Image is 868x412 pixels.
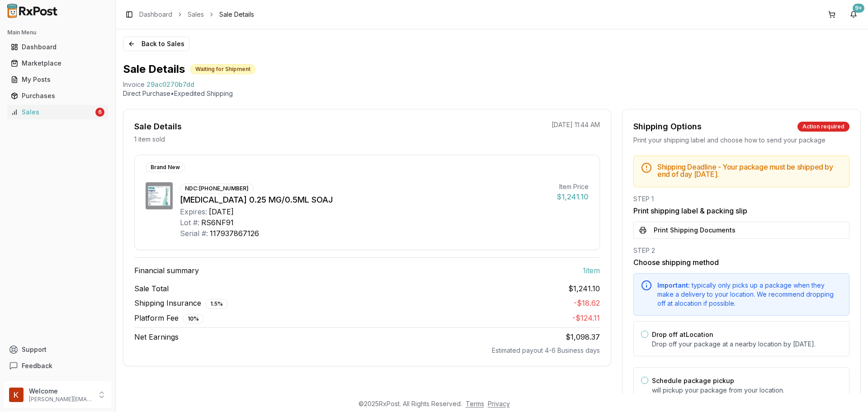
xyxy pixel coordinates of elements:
[652,386,842,395] p: will pickup your package from your location.
[4,105,112,119] button: Sales6
[205,299,228,309] div: 1.5 %
[657,281,842,308] div: typically only picks up a package when they make a delivery to your location. We recommend droppi...
[633,246,849,255] div: STEP 2
[180,228,208,239] div: Serial #:
[180,194,550,206] div: [MEDICAL_DATA] 0.25 MG/0.5ML SOAJ
[574,298,600,308] span: - $18.62
[180,217,199,228] div: Lot #:
[146,162,185,172] div: Brand New
[95,108,104,117] div: 6
[22,361,52,370] span: Feedback
[837,381,859,403] iframe: Intercom live chat
[123,37,189,51] button: Back to Sales
[190,64,255,74] div: Waiting for Shipment
[29,387,92,396] p: Welcome
[552,120,600,129] p: [DATE] 11:44 AM
[11,91,104,100] div: Purchases
[846,7,861,22] button: 9+
[210,228,259,239] div: 117937867126
[11,75,104,84] div: My Posts
[797,122,849,132] div: Action required
[633,257,849,268] h3: Choose shipping method
[633,194,849,204] div: STEP 1
[7,71,108,88] a: My Posts
[633,120,702,133] div: Shipping Options
[4,72,112,87] button: My Posts
[657,163,842,178] h5: Shipping Deadline - Your package must be shipped by end of day [DATE] .
[134,283,169,294] span: Sale Total
[466,400,484,407] a: Terms
[188,10,204,19] a: Sales
[557,191,589,202] div: $1,241.10
[134,331,179,342] span: Net Earnings
[633,136,849,145] div: Print your shipping label and choose how to send your package
[134,313,204,324] span: Platform Fee
[583,265,600,276] span: 1 item
[11,108,94,117] div: Sales
[4,4,61,18] img: RxPost Logo
[7,39,108,55] a: Dashboard
[180,184,254,194] div: NDC: [PHONE_NUMBER]
[209,206,234,217] div: [DATE]
[633,205,849,216] h3: Print shipping label & packing slip
[11,59,104,68] div: Marketplace
[134,120,182,133] div: Sale Details
[134,346,600,355] div: Estimated payout 4-6 Business days
[134,298,228,309] span: Shipping Insurance
[139,10,254,19] nav: breadcrumb
[180,206,207,217] div: Expires:
[853,4,864,13] div: 9+
[219,10,254,19] span: Sale Details
[123,89,861,98] p: Direct Purchase • Expedited Shipping
[146,182,173,209] img: Wegovy 0.25 MG/0.5ML SOAJ
[4,341,112,358] button: Support
[557,182,589,191] div: Item Price
[566,332,600,341] span: $1,098.37
[488,400,510,407] a: Privacy
[4,89,112,103] button: Purchases
[652,377,734,384] label: Schedule package pickup
[123,62,185,76] h1: Sale Details
[568,283,600,294] span: $1,241.10
[7,55,108,71] a: Marketplace
[633,222,849,239] button: Print Shipping Documents
[652,331,713,338] label: Drop off at Location
[183,314,204,324] div: 10 %
[11,43,104,52] div: Dashboard
[123,80,145,89] div: Invoice
[657,281,690,289] span: Important:
[4,40,112,54] button: Dashboard
[4,358,112,374] button: Feedback
[4,56,112,71] button: Marketplace
[139,10,172,19] a: Dashboard
[7,29,108,36] h2: Main Menu
[134,265,199,276] span: Financial summary
[652,340,842,349] p: Drop off your package at a nearby location by [DATE] .
[572,313,600,322] span: - $124.11
[7,104,108,120] a: Sales6
[146,80,194,89] span: 29ac0270b7dd
[29,396,92,403] p: [PERSON_NAME][EMAIL_ADDRESS][DOMAIN_NAME]
[201,217,234,228] div: RS6NF91
[9,388,24,402] img: User avatar
[7,88,108,104] a: Purchases
[134,135,165,144] p: 1 item sold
